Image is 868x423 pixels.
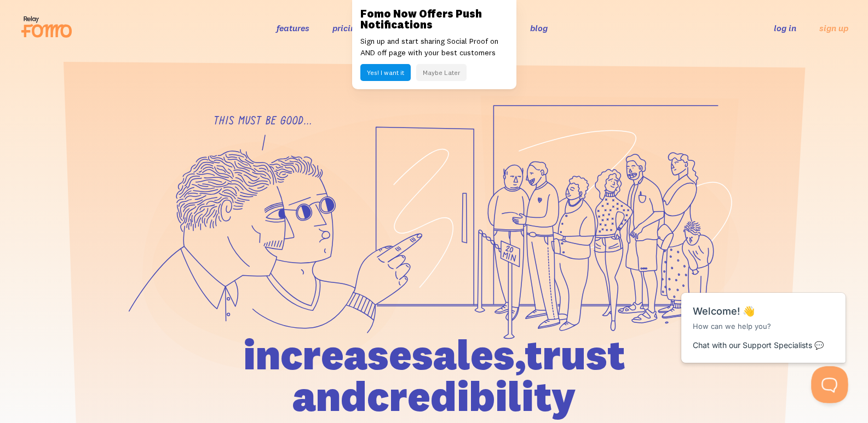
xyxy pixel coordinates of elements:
a: features [277,22,309,33]
a: pricing [332,22,360,33]
h3: Fomo Now Offers Push Notifications [360,8,508,30]
iframe: Help Scout Beacon - Messages and Notifications [676,265,852,368]
a: log in [774,22,796,33]
h1: increase sales, trust and credibility [181,334,688,417]
button: Yes! I want it [360,64,411,81]
button: Maybe Later [416,64,467,81]
iframe: Help Scout Beacon - Open [811,366,848,403]
a: sign up [819,22,848,34]
a: blog [530,22,548,33]
p: Sign up and start sharing Social Proof on AND off page with your best customers [360,36,508,59]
